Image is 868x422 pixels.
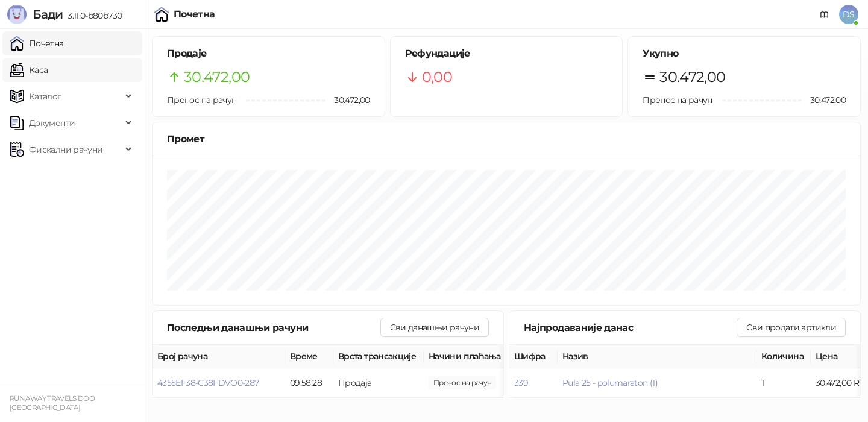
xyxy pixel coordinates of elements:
button: Pula 25 - polumaraton (1) [562,377,658,388]
button: Сви продати артикли [737,318,846,337]
th: Број рачуна [153,345,285,368]
th: Време [285,345,333,368]
td: Продаја [333,368,424,398]
a: Почетна [10,31,64,55]
th: Шифра [509,345,558,368]
span: 30.472,00 [802,93,846,107]
small: RUN AWAY TRAVELS DOO [GEOGRAPHIC_DATA] [10,394,95,412]
span: Фискални рачуни [29,137,102,162]
span: Каталог [29,84,61,109]
button: Сви данашњи рачуни [380,318,489,337]
a: Документација [815,5,834,24]
span: 30.472,00 [429,376,496,389]
div: Најпродаваније данас [524,320,737,335]
a: Каса [10,58,48,82]
span: 30.472,00 [325,93,370,107]
span: Пренос на рачун [643,95,712,105]
h5: Укупно [643,46,846,61]
td: 09:58:28 [285,368,333,398]
th: Начини плаћања [424,345,544,368]
button: 339 [514,377,528,388]
span: Бади [33,7,63,22]
span: DS [839,5,858,24]
span: 30.472,00 [659,66,725,89]
div: Промет [167,131,846,146]
span: 30.472,00 [184,66,250,89]
span: Документи [29,111,75,135]
h5: Продаје [167,46,370,61]
span: 0,00 [422,66,452,89]
td: 1 [756,368,811,398]
div: Почетна [174,10,215,19]
span: Пренос на рачун [167,95,236,105]
th: Врста трансакције [333,345,424,368]
span: 3.11.0-b80b730 [63,10,122,21]
th: Количина [756,345,811,368]
th: Назив [558,345,756,368]
div: Последњи данашњи рачуни [167,320,380,335]
h5: Рефундације [405,46,608,61]
img: Logo [7,5,27,24]
button: 4355EF38-C38FDVO0-287 [157,377,259,388]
